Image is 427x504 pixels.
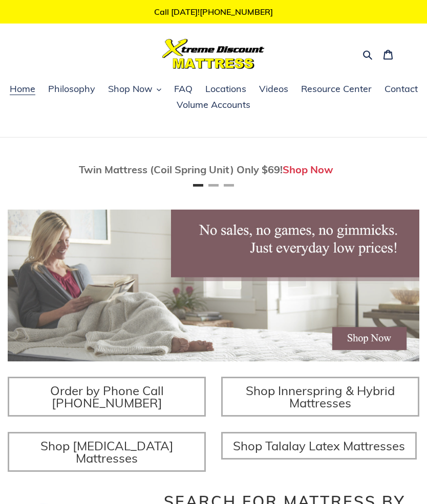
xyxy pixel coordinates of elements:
[169,82,198,97] a: FAQ
[221,432,417,460] a: Shop Talalay Latex Mattresses
[108,83,153,95] span: Shop Now
[48,83,95,95] span: Philosophy
[296,82,377,97] a: Resource Center
[221,377,419,417] a: Shop Innerspring & Hybrid Mattresses
[177,99,250,111] span: Volume Accounts
[103,82,166,97] button: Shop Now
[259,83,288,95] span: Videos
[193,184,203,187] button: Page 1
[283,163,333,176] a: Shop Now
[205,83,246,95] span: Locations
[50,383,164,410] span: Order by Phone Call [PHONE_NUMBER]
[379,82,423,97] a: Contact
[8,432,206,472] a: Shop [MEDICAL_DATA] Mattresses
[43,82,100,97] a: Philosophy
[174,83,193,95] span: FAQ
[40,438,174,466] span: Shop [MEDICAL_DATA] Mattresses
[5,82,40,97] a: Home
[172,98,255,113] a: Volume Accounts
[8,210,419,361] img: herobannermay2022-1652879215306_1200x.jpg
[162,39,265,69] img: Xtreme Discount Mattress
[301,83,372,95] span: Resource Center
[200,82,251,97] a: Locations
[224,184,234,187] button: Page 3
[208,184,219,187] button: Page 2
[254,82,293,97] a: Videos
[233,438,405,453] span: Shop Talalay Latex Mattresses
[8,377,206,417] a: Order by Phone Call [PHONE_NUMBER]
[79,163,283,176] span: Twin Mattress (Coil Spring Unit) Only $69!
[200,7,273,17] a: [PHONE_NUMBER]
[246,383,395,410] span: Shop Innerspring & Hybrid Mattresses
[10,83,35,95] span: Home
[385,83,418,95] span: Contact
